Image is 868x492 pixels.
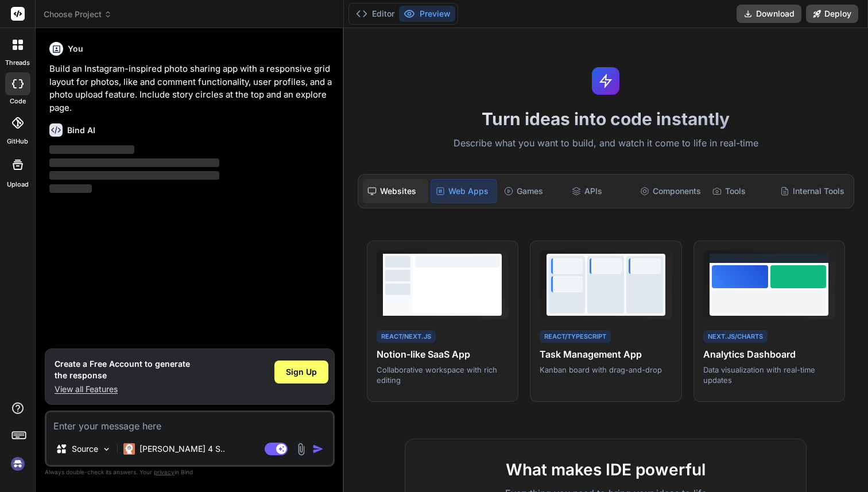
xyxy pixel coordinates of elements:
div: Games [499,179,565,203]
div: Websites [363,179,428,203]
div: Web Apps [431,179,497,203]
h2: What makes IDE powerful [424,458,788,482]
h1: Create a Free Account to generate the response [55,358,190,381]
p: Collaborative workspace with rich editing [377,365,509,385]
button: Editor [351,6,399,22]
p: Kanban board with drag-and-drop [540,365,672,375]
img: icon [312,443,324,455]
img: Claude 4 Sonnet [123,443,135,455]
span: Choose Project [44,9,112,20]
p: View all Features [55,383,190,395]
span: ‌ [49,171,219,180]
div: Next.js/Charts [703,330,768,343]
label: GitHub [7,137,28,146]
span: Sign Up [286,366,317,378]
p: Data visualization with real-time updates [703,365,836,385]
span: ‌ [49,184,92,193]
h1: Turn ideas into code instantly [351,109,862,129]
p: Build an Instagram-inspired photo sharing app with a responsive grid layout for photos, like and ... [49,63,332,114]
div: Tools [708,179,773,203]
p: Source [72,443,98,455]
img: Pick Models [102,444,111,454]
div: APIs [567,179,633,203]
h4: Analytics Dashboard [703,347,836,361]
p: [PERSON_NAME] 4 S.. [139,443,225,455]
label: threads [5,58,30,68]
h6: Bind AI [67,125,95,136]
button: Preview [399,6,455,22]
span: ‌ [49,158,219,167]
p: Always double-check its answers. Your in Bind [45,467,335,478]
div: React/Next.js [377,330,436,343]
img: signin [8,454,28,474]
h4: Task Management App [540,347,672,361]
div: Internal Tools [776,179,849,203]
div: Components [635,179,706,203]
h6: You [68,43,83,55]
h4: Notion-like SaaS App [377,347,509,361]
img: attachment [294,443,308,456]
label: code [10,96,26,106]
button: Deploy [806,5,858,23]
label: Upload [7,180,29,189]
span: ‌ [49,145,134,154]
span: privacy [154,468,175,475]
button: Download [737,5,801,23]
div: React/TypeScript [540,330,611,343]
p: Describe what you want to build, and watch it come to life in real-time [351,136,862,151]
